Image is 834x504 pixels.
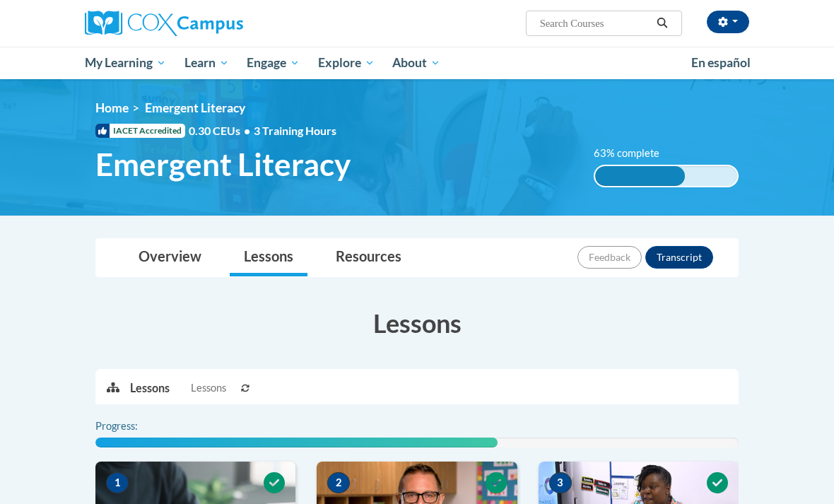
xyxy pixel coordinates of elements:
[230,239,307,276] a: Lessons
[327,472,350,493] span: 2
[577,246,642,269] button: Feedback
[682,48,760,78] a: En español
[384,47,450,79] a: About
[85,11,243,36] img: Cox Campus
[309,47,384,79] a: Explore
[244,124,250,137] span: •
[95,305,739,341] h3: Lessons
[595,166,685,186] div: 63% complete
[95,146,351,183] span: Emergent Literacy
[652,15,673,32] button: Search
[76,47,175,79] a: My Learning
[645,246,713,269] button: Transcript
[254,124,336,137] span: 3 Training Hours
[707,11,749,33] button: Account Settings
[95,124,185,138] span: IACET Accredited
[392,54,440,71] span: About
[95,418,177,434] label: Progress:
[85,11,292,36] a: Cox Campus
[130,380,170,396] p: Lessons
[189,123,254,139] span: 0.30 CEUs
[95,100,129,115] a: Home
[594,146,675,161] label: 63% complete
[106,472,129,493] span: 1
[191,380,226,396] span: Lessons
[318,54,375,71] span: Explore
[175,47,238,79] a: Learn
[74,47,760,79] div: Main menu
[539,15,652,32] input: Search Courses
[247,54,300,71] span: Engage
[184,54,229,71] span: Learn
[549,472,572,493] span: 3
[145,100,245,115] span: Emergent Literacy
[124,239,216,276] a: Overview
[322,239,416,276] a: Resources
[85,54,166,71] span: My Learning
[237,47,309,79] a: Engage
[691,55,751,70] span: En español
